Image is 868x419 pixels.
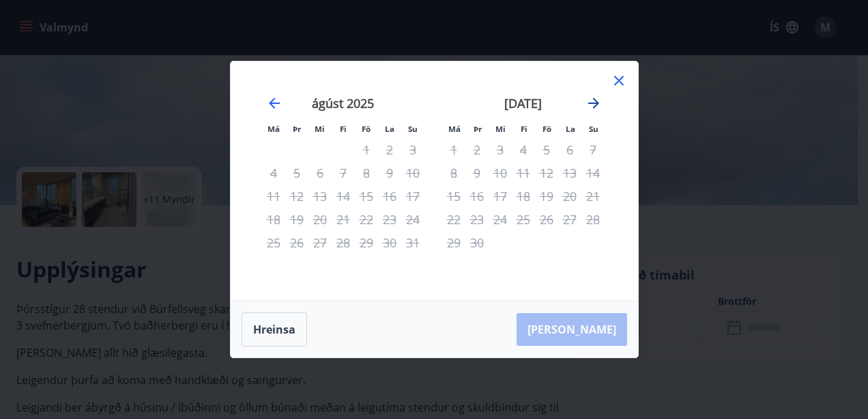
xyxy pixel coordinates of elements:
[512,161,535,185] td: Not available. fimmtudagur, 11. september 2025
[308,208,332,231] td: Not available. miðvikudagur, 20. ágúst 2025
[535,185,558,208] td: Not available. föstudagur, 19. september 2025
[378,208,401,231] td: Not available. laugardagur, 23. ágúst 2025
[465,231,489,254] td: Not available. þriðjudagur, 30. september 2025
[535,208,558,231] td: Not available. föstudagur, 26. september 2025
[266,95,283,111] div: Move backward to switch to the previous month.
[558,138,581,161] td: Not available. laugardagur, 6. september 2025
[558,208,581,231] td: Not available. laugardagur, 27. september 2025
[512,138,535,161] td: Not available. fimmtudagur, 4. september 2025
[332,161,355,185] td: Not available. fimmtudagur, 7. ágúst 2025
[308,161,332,185] td: Not available. miðvikudagur, 6. ágúst 2025
[442,208,465,231] td: Not available. mánudagur, 22. september 2025
[285,185,308,208] td: Not available. þriðjudagur, 12. ágúst 2025
[442,138,465,161] td: Not available. mánudagur, 1. september 2025
[489,161,512,185] td: Not available. miðvikudagur, 10. september 2025
[465,138,489,161] td: Not available. þriðjudagur, 2. september 2025
[535,138,558,161] td: Not available. föstudagur, 5. september 2025
[504,95,542,111] strong: [DATE]
[401,185,424,208] td: Not available. sunnudagur, 17. ágúst 2025
[242,312,307,347] button: Hreinsa
[408,124,418,134] small: Su
[285,161,308,185] td: Not available. þriðjudagur, 5. ágúst 2025
[542,124,551,134] small: Fö
[355,138,378,161] td: Not available. föstudagur, 1. ágúst 2025
[262,185,285,208] td: Not available. mánudagur, 11. ágúst 2025
[315,124,325,134] small: Mi
[581,161,605,185] td: Not available. sunnudagur, 14. september 2025
[378,231,401,254] td: Not available. laugardagur, 30. ágúst 2025
[489,208,512,231] td: Not available. miðvikudagur, 24. september 2025
[308,185,332,208] td: Not available. miðvikudagur, 13. ágúst 2025
[589,124,598,134] small: Su
[285,208,308,231] td: Not available. þriðjudagur, 19. ágúst 2025
[378,138,401,161] td: Not available. laugardagur, 2. ágúst 2025
[355,185,378,208] td: Not available. föstudagur, 15. ágúst 2025
[262,208,285,231] td: Not available. mánudagur, 18. ágúst 2025
[401,208,424,231] td: Not available. sunnudagur, 24. ágúst 2025
[312,95,374,111] strong: ágúst 2025
[581,138,605,161] td: Not available. sunnudagur, 7. september 2025
[558,185,581,208] td: Not available. laugardagur, 20. september 2025
[558,161,581,185] td: Not available. laugardagur, 13. september 2025
[362,124,371,134] small: Fö
[293,124,301,134] small: Þr
[442,161,465,185] td: Not available. mánudagur, 8. september 2025
[566,124,575,134] small: La
[385,124,394,134] small: La
[378,161,401,185] td: Not available. laugardagur, 9. ágúst 2025
[267,124,280,134] small: Má
[495,124,506,134] small: Mi
[262,161,285,185] td: Not available. mánudagur, 4. ágúst 2025
[512,208,535,231] td: Not available. fimmtudagur, 25. september 2025
[285,231,308,254] td: Not available. þriðjudagur, 26. ágúst 2025
[465,161,489,185] td: Not available. þriðjudagur, 9. september 2025
[535,161,558,185] td: Not available. föstudagur, 12. september 2025
[442,231,465,254] td: Not available. mánudagur, 29. september 2025
[448,124,461,134] small: Má
[489,138,512,161] td: Not available. miðvikudagur, 3. september 2025
[581,208,605,231] td: Not available. sunnudagur, 28. september 2025
[355,231,378,254] td: Not available. föstudagur, 29. ágúst 2025
[521,124,527,134] small: Fi
[378,185,401,208] td: Not available. laugardagur, 16. ágúst 2025
[355,161,378,185] td: Not available. föstudagur, 8. ágúst 2025
[465,208,489,231] td: Not available. þriðjudagur, 23. september 2025
[512,185,535,208] td: Not available. fimmtudagur, 18. september 2025
[262,231,285,254] td: Not available. mánudagur, 25. ágúst 2025
[308,231,332,254] td: Not available. miðvikudagur, 27. ágúst 2025
[401,138,424,161] td: Not available. sunnudagur, 3. ágúst 2025
[442,185,465,208] td: Not available. mánudagur, 15. september 2025
[489,185,512,208] td: Not available. miðvikudagur, 17. september 2025
[401,161,424,185] td: Not available. sunnudagur, 10. ágúst 2025
[247,78,622,284] div: Calendar
[332,185,355,208] td: Not available. fimmtudagur, 14. ágúst 2025
[355,208,378,231] td: Not available. föstudagur, 22. ágúst 2025
[474,124,482,134] small: Þr
[581,185,605,208] td: Not available. sunnudagur, 21. september 2025
[465,185,489,208] td: Not available. þriðjudagur, 16. september 2025
[332,208,355,231] td: Not available. fimmtudagur, 21. ágúst 2025
[332,231,355,254] td: Not available. fimmtudagur, 28. ágúst 2025
[585,95,602,111] div: Move forward to switch to the next month.
[401,231,424,254] td: Not available. sunnudagur, 31. ágúst 2025
[340,124,347,134] small: Fi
